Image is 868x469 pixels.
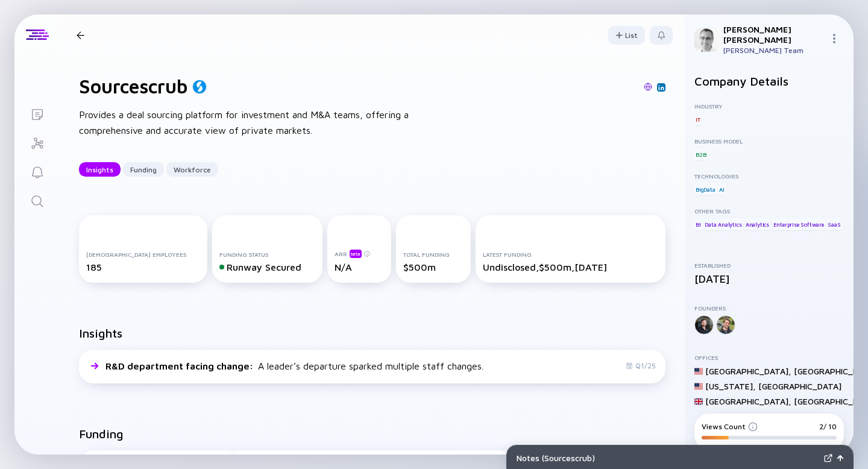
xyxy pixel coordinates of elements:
[14,186,60,215] a: Search
[694,218,702,230] div: BI
[819,422,837,431] div: 2/ 10
[166,160,218,179] div: Workforce
[335,262,384,272] div: N/A
[694,397,703,406] img: United Kingdom Flag
[694,262,844,269] div: Established
[658,84,664,90] img: Sourcescrub Linkedin Page
[123,160,164,179] div: Funding
[702,422,758,431] div: Views Count
[694,148,707,160] div: B2B
[723,46,825,55] div: [PERSON_NAME] Team
[79,427,124,441] h2: Funding
[105,360,483,371] div: A leader’s departure sparked multiple staff changes.
[694,304,844,312] div: Founders
[694,74,844,88] h2: Company Details
[705,366,791,376] div: [GEOGRAPHIC_DATA] ,
[824,454,832,462] img: Expand Notes
[694,102,844,110] div: Industry
[694,28,719,52] img: Josh Profile Picture
[694,272,844,285] div: [DATE]
[86,262,200,272] div: 185
[105,360,256,371] span: R&D department facing change :
[14,157,60,186] a: Reminders
[694,367,703,376] img: United States Flag
[166,162,218,177] button: Workforce
[403,262,464,272] div: $500m
[705,381,756,391] div: [US_STATE] ,
[829,34,839,43] img: Menu
[608,26,645,45] button: List
[826,218,841,230] div: SaaS
[758,381,841,391] div: [GEOGRAPHIC_DATA]
[772,218,825,230] div: Enterprise Software
[744,218,770,230] div: Analytics
[335,249,384,258] div: ARR
[350,250,362,258] div: beta
[626,361,656,370] div: Q1/25
[705,396,791,406] div: [GEOGRAPHIC_DATA] ,
[219,251,315,258] div: Funding Status
[79,75,187,98] h1: Sourcescrub
[403,251,464,258] div: Total Funding
[123,162,164,177] button: Funding
[694,354,844,361] div: Offices
[694,113,702,125] div: IT
[694,382,703,391] img: United States Flag
[79,160,121,179] div: Insights
[517,453,819,463] div: Notes ( Sourcescrub )
[79,107,465,138] div: Provides a deal sourcing platform for investment and M&A teams, offering a comprehensive and accu...
[483,262,658,272] div: Undisclosed, $500m, [DATE]
[14,99,60,128] a: Lists
[483,251,658,258] div: Latest Funding
[718,183,726,195] div: AI
[723,24,825,45] div: [PERSON_NAME] [PERSON_NAME]
[79,162,121,177] button: Insights
[694,207,844,215] div: Other Tags
[694,137,844,145] div: Business Model
[219,262,315,272] div: Runway Secured
[703,218,743,230] div: Data Analytics
[694,183,717,195] div: BigData
[79,326,122,340] h2: Insights
[694,172,844,180] div: Technologies
[644,83,652,91] img: Sourcescrub Website
[837,455,843,461] img: Open Notes
[14,128,60,157] a: Investor Map
[86,251,200,258] div: [DEMOGRAPHIC_DATA] Employees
